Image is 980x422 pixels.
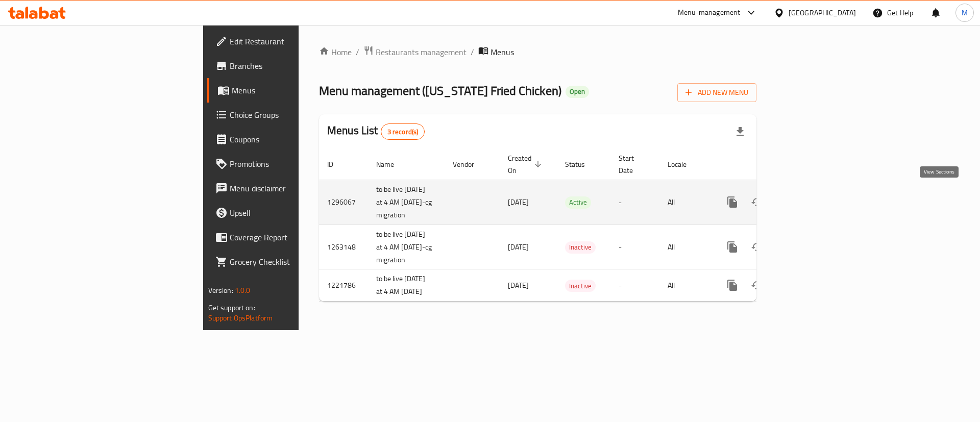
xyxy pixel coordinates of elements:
[565,158,598,170] span: Status
[508,152,545,177] span: Created On
[207,152,367,176] a: Promotions
[720,273,745,297] button: more
[678,7,741,19] div: Menu-management
[207,103,367,127] a: Choice Groups
[685,86,748,99] span: Add New Menu
[368,225,445,269] td: to be live [DATE] at 4 AM [DATE]-cg migration
[230,207,359,219] span: Upsell
[363,45,467,59] a: Restaurants management
[659,269,712,302] td: All
[230,133,359,145] span: Coupons
[659,180,712,225] td: All
[232,84,359,96] span: Menus
[619,152,647,177] span: Start Date
[677,83,756,102] button: Add New Menu
[668,158,700,170] span: Locale
[745,235,769,259] button: Change Status
[208,284,233,297] span: Version:
[230,109,359,121] span: Choice Groups
[208,301,255,314] span: Get support on:
[566,86,589,98] div: Open
[207,201,367,225] a: Upsell
[376,46,467,58] span: Restaurants management
[368,269,445,302] td: to be live [DATE] at 4 AM [DATE]
[565,280,596,292] span: Inactive
[319,45,756,59] nav: breadcrumb
[565,196,591,208] span: Active
[565,241,596,254] div: Inactive
[230,158,359,170] span: Promotions
[610,269,659,302] td: -
[381,123,425,140] div: Total records count
[207,29,367,54] a: Edit Restaurant
[720,190,745,214] button: more
[327,158,347,170] span: ID
[230,182,359,194] span: Menu disclaimer
[368,180,445,225] td: to be live [DATE] at 4 AM [DATE]-cg migration
[962,7,968,18] span: M
[566,87,589,96] span: Open
[319,149,826,302] table: enhanced table
[207,225,367,250] a: Coverage Report
[230,256,359,268] span: Grocery Checklist
[471,46,474,58] li: /
[376,158,407,170] span: Name
[745,273,769,297] button: Change Status
[508,195,529,209] span: [DATE]
[207,127,367,152] a: Coupons
[207,250,367,274] a: Grocery Checklist
[508,240,529,254] span: [DATE]
[208,311,273,325] a: Support.OpsPlatform
[327,123,425,140] h2: Menus List
[610,180,659,225] td: -
[491,46,514,58] span: Menus
[720,235,745,259] button: more
[381,127,425,137] span: 3 record(s)
[659,225,712,269] td: All
[712,149,826,180] th: Actions
[319,79,561,102] span: Menu management ( [US_STATE] Fried Chicken )
[207,54,367,78] a: Branches
[789,7,856,18] div: [GEOGRAPHIC_DATA]
[230,35,359,47] span: Edit Restaurant
[230,60,359,72] span: Branches
[230,231,359,243] span: Coverage Report
[453,158,487,170] span: Vendor
[235,284,251,297] span: 1.0.0
[508,279,529,292] span: [DATE]
[745,190,769,214] button: Change Status
[207,176,367,201] a: Menu disclaimer
[610,225,659,269] td: -
[207,78,367,103] a: Menus
[728,119,752,144] div: Export file
[565,241,596,253] span: Inactive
